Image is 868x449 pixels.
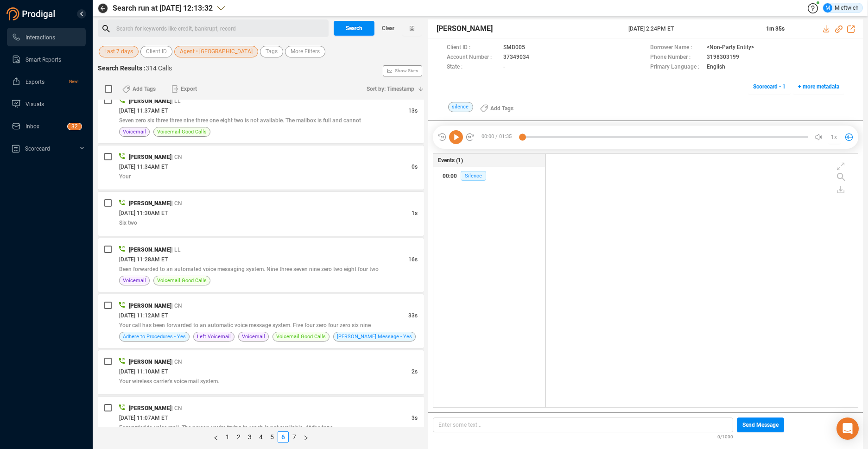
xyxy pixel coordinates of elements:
span: [PERSON_NAME] [129,200,171,207]
button: Show Stats [383,65,422,76]
span: Send Message [742,417,779,432]
button: left [210,431,222,443]
span: Sort by: Timestamp [367,82,414,96]
span: Your call has been forwarded to an automatic voice message system. Five four zero four zero six nine [119,322,371,329]
span: State : [447,63,499,72]
span: Account Number : [447,53,499,63]
span: [DATE] 11:10AM ET [119,368,168,375]
li: 4 [255,431,266,443]
span: Client ID [146,46,167,57]
button: Client ID [140,46,172,57]
a: 1 [222,432,233,442]
span: Events (1) [438,156,463,164]
span: | CN [171,200,182,207]
span: [PERSON_NAME] [129,303,171,309]
span: Last 7 days [104,46,133,57]
span: English [707,63,725,72]
span: [PERSON_NAME] Message - Yes [337,332,412,341]
span: Phone Number : [650,53,702,63]
span: Inbox [25,123,39,130]
span: 00:00 / 01:35 [475,130,522,144]
span: Search run at [DATE] 12:13:32 [113,3,213,14]
span: Voicemail [242,332,265,341]
li: 2 [233,431,244,443]
span: 3198303199 [707,53,739,63]
span: Agent • [GEOGRAPHIC_DATA] [180,46,253,57]
div: [PERSON_NAME]| LL[DATE] 11:37AM ET13sSeven zero six three three nine three one eight two is not a... [98,89,424,143]
span: Smart Reports [25,57,61,63]
span: SMB005 [503,43,525,53]
li: 1 [222,431,233,443]
li: Exports [7,72,86,91]
button: Last 7 days [99,46,139,57]
button: Tags [260,46,283,57]
span: 2s [412,368,418,375]
span: [DATE] 11:28AM ET [119,256,168,263]
span: Been forwarded to an automated voice messaging system. Nine three seven nine zero two eight four two [119,266,379,272]
button: Agent • [GEOGRAPHIC_DATA] [174,46,258,57]
span: 0s [412,164,418,170]
span: New! [69,72,78,91]
sup: 32 [68,123,82,130]
span: Your [119,173,131,180]
span: Search Results : [98,64,146,72]
span: Add Tags [133,82,156,96]
span: [PERSON_NAME] [129,359,171,365]
span: 33s [408,312,418,319]
span: Exports [25,79,44,85]
span: [PERSON_NAME] [129,98,171,104]
span: Tags [266,46,278,57]
span: Voicemail Good Calls [157,276,207,285]
a: 3 [245,432,255,442]
button: 00:00Silence [433,167,545,185]
button: Scorecard • 1 [748,79,791,94]
span: <Non-Party Entity> [707,43,754,53]
button: Add Tags [117,82,161,96]
span: Six two [119,220,137,226]
button: right [300,431,312,443]
a: 4 [256,432,266,442]
span: [PERSON_NAME] [129,154,171,160]
span: | CN [171,154,182,160]
button: Send Message [737,417,784,432]
span: 0/1000 [717,432,733,440]
button: Search [334,21,374,36]
span: M [825,3,830,13]
li: Smart Reports [7,50,86,69]
li: 5 [266,431,278,443]
button: Sort by: Timestamp [361,82,424,96]
span: Forwarded to voice mail. The person you're trying to reach is not available. At the tone, [119,424,334,431]
a: 5 [267,432,277,442]
span: Seven zero six three three nine three one eight two is not available. The mailbox is full and cannot [119,117,361,124]
button: Export [166,82,203,96]
span: 1m 35s [766,25,785,32]
span: 1s [412,210,418,216]
span: Scorecard • 1 [753,79,786,94]
span: 16s [408,256,418,263]
span: 1x [831,130,837,145]
span: left [213,435,219,441]
span: [DATE] 11:12AM ET [119,312,168,319]
a: Smart Reports [12,50,78,69]
span: Silence [461,171,486,181]
span: Primary Language : [650,63,702,72]
span: Voicemail Good Calls [157,127,207,136]
div: grid [551,156,858,406]
button: 1x [828,131,841,144]
li: Previous Page [210,431,222,443]
span: [DATE] 11:30AM ET [119,210,168,216]
li: Next Page [300,431,312,443]
span: | CN [171,359,182,365]
p: 3 [71,123,75,133]
img: prodigal-logo [6,7,57,20]
span: Show Stats [395,15,418,126]
span: [PERSON_NAME] [129,405,171,411]
span: 37349034 [503,53,529,63]
span: | CN [171,405,182,411]
span: - [503,63,505,72]
div: [PERSON_NAME]| LL[DATE] 11:28AM ET16sBeen forwarded to an automated voice messaging system. Nine ... [98,238,424,292]
span: | LL [171,247,181,253]
span: 3s [412,415,418,421]
span: Voicemail [123,127,146,136]
span: [DATE] 11:34AM ET [119,164,168,170]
